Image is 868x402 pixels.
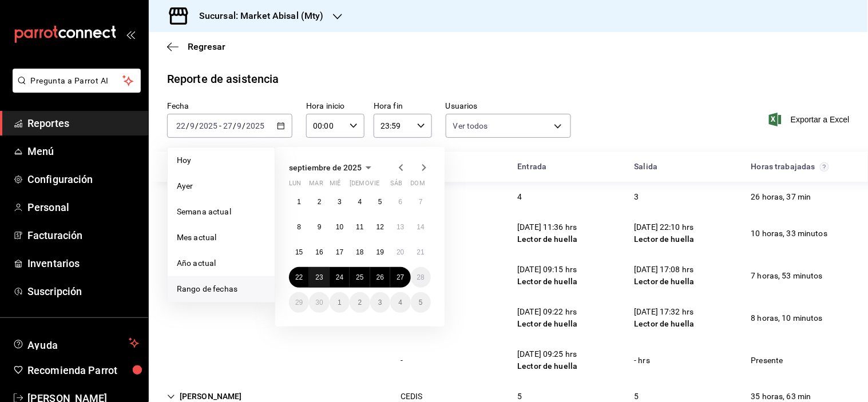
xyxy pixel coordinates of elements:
div: Cell [625,186,648,208]
button: 27 de septiembre de 2025 [390,267,410,288]
div: Cell [509,217,587,250]
div: Cell [742,265,833,286]
span: Reportes [27,116,139,131]
button: 25 de septiembre de 2025 [350,267,370,288]
span: Inventarios [27,256,139,271]
abbr: 11 de septiembre de 2025 [356,223,363,231]
button: 2 de octubre de 2025 [350,292,370,313]
button: 17 de septiembre de 2025 [330,242,350,262]
button: 6 de septiembre de 2025 [390,192,410,212]
div: Row [149,182,868,212]
button: 26 de septiembre de 2025 [370,267,390,288]
div: [DATE] 17:08 hrs [635,264,695,276]
abbr: 7 de septiembre de 2025 [419,198,423,206]
span: Personal [27,200,139,215]
div: Cell [742,186,821,208]
abbr: 3 de octubre de 2025 [378,298,382,307]
button: 1 de septiembre de 2025 [289,192,309,212]
button: Pregunta a Parrot AI [13,69,141,93]
div: Reporte de asistencia [167,70,279,87]
abbr: 17 de septiembre de 2025 [336,248,343,256]
svg: El total de horas trabajadas por usuario es el resultado de la suma redondeada del registro de ho... [820,162,829,172]
abbr: 14 de septiembre de 2025 [417,223,425,231]
abbr: 2 de octubre de 2025 [358,298,362,307]
button: 5 de octubre de 2025 [411,292,431,313]
button: Regresar [167,41,225,52]
span: Mes actual [177,232,265,244]
span: / [186,121,189,130]
div: Cell [742,308,833,329]
abbr: 12 de septiembre de 2025 [376,223,384,231]
div: Cell [625,301,704,335]
div: [DATE] 09:15 hrs [518,264,578,276]
abbr: 5 de octubre de 2025 [419,298,423,307]
div: Cell [158,229,176,238]
button: 7 de septiembre de 2025 [411,192,431,212]
button: 23 de septiembre de 2025 [309,267,329,288]
span: septiembre de 2025 [289,163,362,172]
button: 3 de octubre de 2025 [370,292,390,313]
abbr: 5 de septiembre de 2025 [378,198,382,206]
span: Rango de fechas [177,283,265,295]
button: 18 de septiembre de 2025 [350,242,370,262]
abbr: 4 de septiembre de 2025 [358,198,362,206]
span: Hoy [177,154,265,166]
abbr: 30 de septiembre de 2025 [315,298,323,307]
div: [DATE] 17:32 hrs [635,306,695,318]
div: Lector de huella [518,360,578,372]
span: Suscripción [27,284,139,299]
div: - hrs [635,355,651,367]
div: Cell [509,301,587,335]
abbr: 3 de septiembre de 2025 [338,198,342,206]
span: / [243,121,246,130]
label: Hora inicio [306,102,364,110]
abbr: 10 de septiembre de 2025 [336,223,343,231]
abbr: domingo [411,180,425,192]
abbr: 22 de septiembre de 2025 [295,273,303,281]
abbr: 26 de septiembre de 2025 [376,273,384,281]
abbr: 21 de septiembre de 2025 [417,248,425,256]
div: Lector de huella [518,233,578,245]
a: Pregunta a Parrot AI [8,83,141,95]
abbr: 28 de septiembre de 2025 [417,273,425,281]
div: HeadCell [742,156,859,177]
input: -- [189,121,195,130]
input: ---- [199,121,218,130]
abbr: 1 de octubre de 2025 [338,298,342,307]
h3: Sucursal: Market Abisal (Mty) [190,9,324,23]
button: 8 de septiembre de 2025 [289,217,309,237]
button: 20 de septiembre de 2025 [390,242,410,262]
div: [DATE] 22:10 hrs [635,221,695,233]
abbr: 18 de septiembre de 2025 [356,248,363,256]
input: -- [237,121,243,130]
span: Semana actual [177,206,265,218]
button: 22 de septiembre de 2025 [289,267,309,288]
span: Menú [27,144,139,159]
abbr: lunes [289,180,301,192]
abbr: martes [309,180,323,192]
div: Row [149,339,868,381]
input: -- [223,121,233,130]
button: 29 de septiembre de 2025 [289,292,309,313]
abbr: miércoles [330,180,340,192]
button: open_drawer_menu [126,30,135,39]
abbr: 8 de septiembre de 2025 [297,223,301,231]
abbr: 25 de septiembre de 2025 [356,273,363,281]
abbr: 19 de septiembre de 2025 [376,248,384,256]
div: Lector de huella [518,318,578,330]
div: HeadCell [625,156,742,177]
div: [DATE] 09:25 hrs [518,348,578,360]
button: 10 de septiembre de 2025 [330,217,350,237]
button: 9 de septiembre de 2025 [309,217,329,237]
label: Hora fin [374,102,432,110]
div: Row [149,254,868,297]
button: 3 de septiembre de 2025 [330,192,350,212]
button: septiembre de 2025 [289,161,375,174]
span: Recomienda Parrot [27,363,139,378]
button: 2 de septiembre de 2025 [309,192,329,212]
div: Cell [158,356,176,365]
input: ---- [246,121,265,130]
span: Ver todos [453,120,488,132]
abbr: 16 de septiembre de 2025 [315,248,323,256]
button: 13 de septiembre de 2025 [390,217,410,237]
